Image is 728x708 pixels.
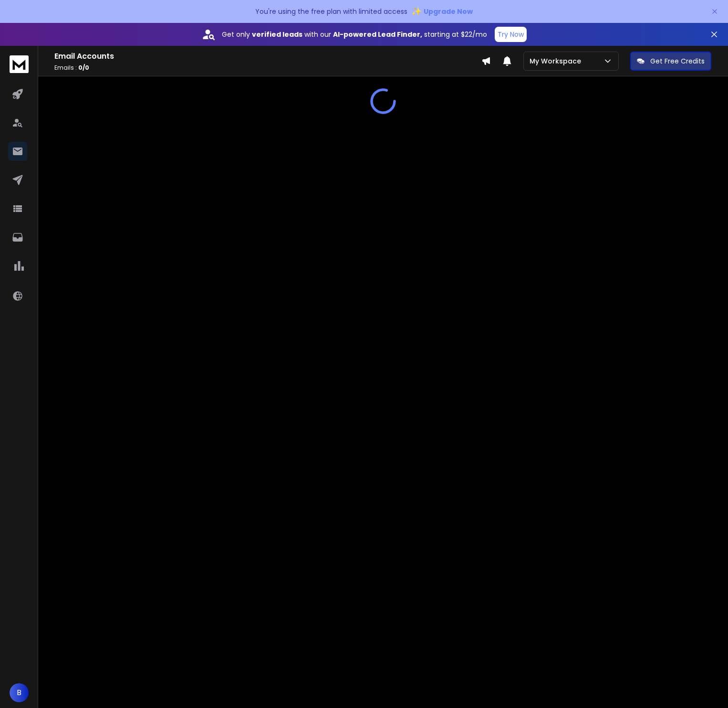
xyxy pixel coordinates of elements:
p: Emails : [54,64,481,72]
p: My Workspace [530,56,585,66]
p: Get Free Credits [650,56,705,66]
img: logo [10,55,29,73]
button: B [10,683,29,702]
strong: AI-powered Lead Finder, [333,30,422,39]
button: Get Free Credits [630,52,711,71]
p: Try Now [498,30,524,39]
button: ✨Upgrade Now [411,2,473,21]
button: Try Now [495,27,527,42]
span: ✨ [411,5,422,18]
span: Upgrade Now [424,7,473,16]
h1: Email Accounts [54,51,481,62]
p: Get only with our starting at $22/mo [222,30,487,39]
strong: verified leads [252,30,302,39]
p: You're using the free plan with limited access [255,7,407,16]
span: 0 / 0 [78,63,89,72]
